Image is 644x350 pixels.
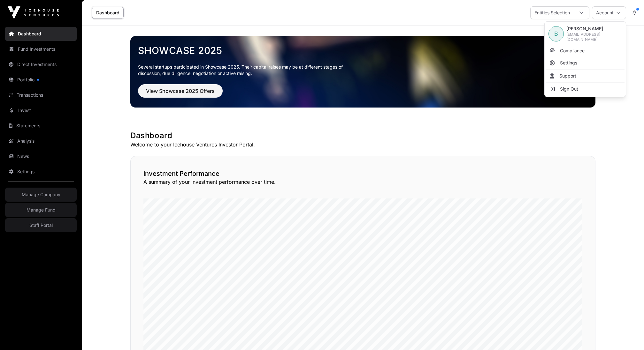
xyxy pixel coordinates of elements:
[546,83,625,95] li: Sign Out
[146,87,215,95] span: View Showcase 2025 Offers
[130,130,595,141] h1: Dashboard
[560,60,577,66] span: Settings
[560,86,578,92] span: Sign Out
[5,73,77,87] a: Portfolio
[5,57,77,71] a: Direct Investments
[5,203,77,217] a: Manage Fund
[5,88,77,102] a: Transactions
[546,57,625,69] a: Settings
[138,64,353,77] p: Several startups participated in Showcase 2025. Their capital raises may be at different stages o...
[143,169,582,178] h2: Investment Performance
[560,48,585,54] span: Compliance
[566,32,622,42] span: [EMAIL_ADDRESS][DOMAIN_NAME]
[138,84,223,98] button: View Showcase 2025 Offers
[592,6,626,19] button: Account
[130,141,595,148] p: Welcome to your Icehouse Ventures Investor Portal.
[130,36,595,108] img: Showcase 2025
[138,45,588,56] a: Showcase 2025
[5,149,77,163] a: News
[143,178,582,186] p: A summary of your investment performance over time.
[138,91,223,97] a: View Showcase 2025 Offers
[5,165,77,179] a: Settings
[5,218,77,232] a: Staff Portal
[92,7,124,19] a: Dashboard
[5,42,77,56] a: Fund Investments
[566,26,622,32] span: [PERSON_NAME]
[5,119,77,133] a: Statements
[5,188,77,202] a: Manage Company
[5,27,77,41] a: Dashboard
[5,103,77,117] a: Invest
[612,319,644,350] iframe: Chat Widget
[546,70,625,82] li: Support
[8,6,59,19] img: Icehouse Ventures Logo
[546,45,625,56] a: Compliance
[5,134,77,148] a: Analysis
[559,73,576,79] span: Support
[531,7,574,19] div: Entities Selection
[554,29,558,38] span: B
